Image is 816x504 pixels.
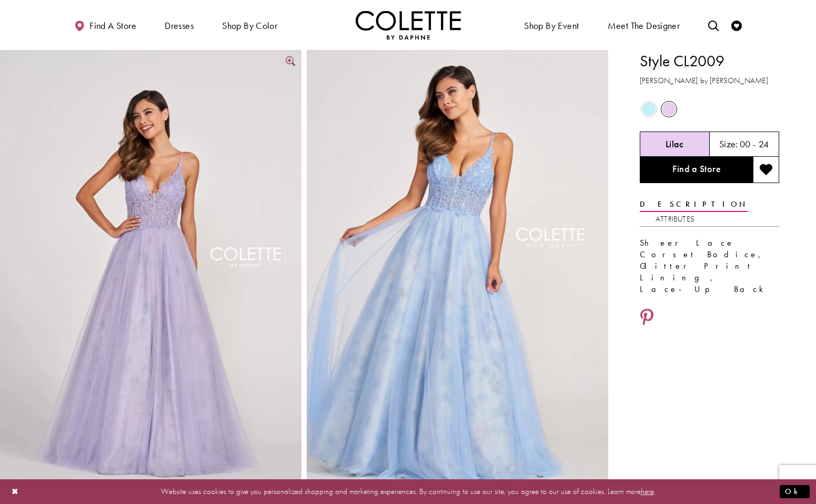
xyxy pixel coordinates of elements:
[719,138,738,150] span: Size:
[6,482,24,501] button: Close Dialog
[780,485,810,498] button: Submit Dialog
[608,21,680,31] span: Meet the designer
[605,11,683,39] a: Meet the designer
[356,11,461,39] img: Colette by Daphne
[219,11,280,39] span: Shop by color
[356,11,461,39] a: Visit Home Page
[89,21,136,31] span: Find a store
[656,211,694,227] a: Attributes
[640,75,779,87] h3: [PERSON_NAME] by [PERSON_NAME]
[740,139,769,149] h5: 00 - 24
[640,237,779,295] div: Sheer Lace Corset Bodice, Glitter Print Lining, Lace-Up Back
[72,11,139,39] a: Find a store
[524,21,579,31] span: Shop By Event
[640,157,753,183] a: Find a Store
[640,197,748,212] a: Description
[162,11,196,39] span: Dresses
[640,50,779,72] h1: Style CL2009
[753,157,779,183] button: Add to wishlist
[222,21,277,31] span: Shop by color
[666,139,684,149] h5: Chosen color
[307,50,608,502] video: Style CL2009 Colette by Daphne #1 autoplay loop mute video
[521,11,581,39] span: Shop By Event
[640,308,654,328] a: Share using Pinterest - Opens in new tab
[660,100,678,118] div: Lilac
[706,11,721,39] a: Toggle search
[641,486,654,497] a: here
[729,11,744,39] a: Check Wishlist
[640,99,779,119] div: Product color controls state depends on size chosen
[76,485,740,499] p: Website uses cookies to give you personalized shopping and marketing experiences. By continuing t...
[165,21,194,31] span: Dresses
[640,100,658,118] div: Light Blue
